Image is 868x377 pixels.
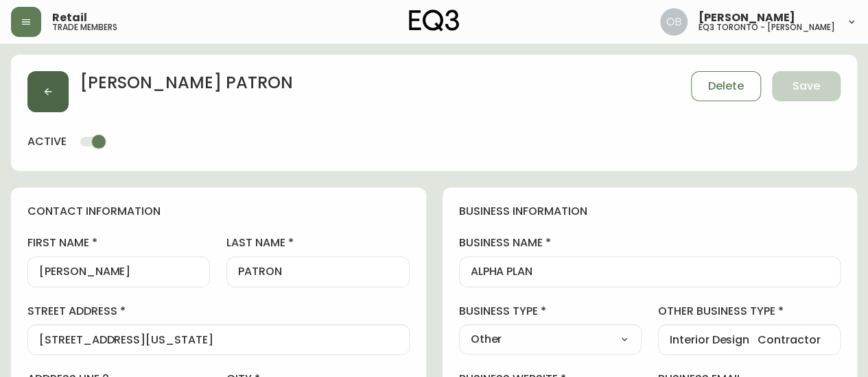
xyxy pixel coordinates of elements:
[708,79,744,94] span: Delete
[27,204,410,219] h4: contact information
[459,204,841,219] h4: business information
[699,12,795,23] span: [PERSON_NAME]
[409,10,460,31] img: logo
[27,235,210,250] label: first name
[691,71,761,101] button: Delete
[660,8,688,36] img: 8e0065c524da89c5c924d5ed86cfe468
[52,12,87,23] span: Retail
[80,71,293,101] h2: [PERSON_NAME] PATRON
[459,304,642,319] label: business type
[226,235,409,250] label: last name
[459,235,841,250] label: business name
[658,304,841,319] label: other business type
[27,304,410,319] label: street address
[27,134,67,149] h4: active
[52,23,117,31] h5: trade members
[699,23,835,31] h5: eq3 toronto - [PERSON_NAME]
